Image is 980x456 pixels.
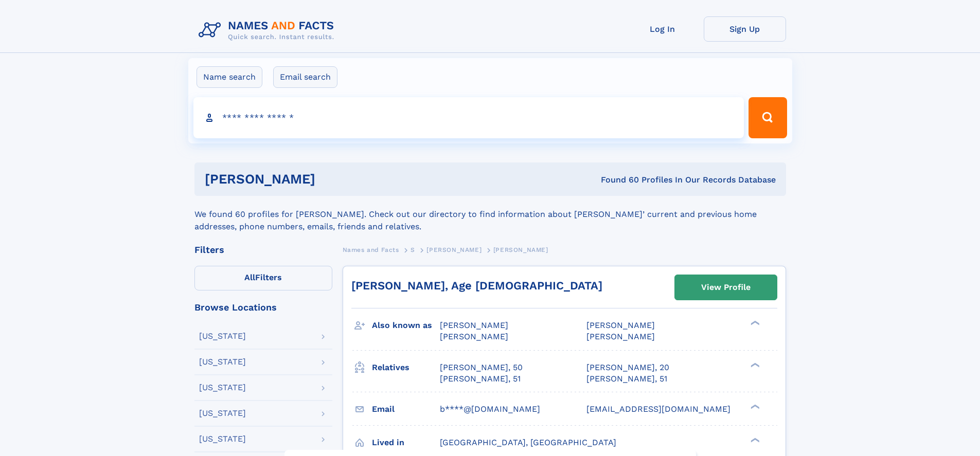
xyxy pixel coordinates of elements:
h1: [PERSON_NAME] [205,173,458,186]
span: [PERSON_NAME] [586,332,655,341]
div: Browse Locations [194,303,332,312]
div: [US_STATE] [199,358,246,366]
a: Sign Up [704,16,786,42]
span: [PERSON_NAME] [493,246,548,253]
img: Logo Names and Facts [194,16,343,44]
a: [PERSON_NAME], 20 [586,362,669,373]
label: Email search [273,66,337,88]
span: S [411,246,415,253]
span: [EMAIL_ADDRESS][DOMAIN_NAME] [586,404,730,414]
h3: Also known as [372,317,440,334]
span: [PERSON_NAME] [586,320,655,330]
div: [US_STATE] [199,409,246,417]
a: S [411,243,415,256]
a: Names and Facts [343,243,399,256]
h3: Email [372,400,440,418]
span: All [244,272,255,282]
div: ❯ [748,403,760,410]
div: ❯ [748,361,760,368]
span: [PERSON_NAME] [440,332,508,341]
a: Log In [621,16,704,42]
div: View Profile [701,276,751,299]
div: ❯ [748,436,760,443]
div: [US_STATE] [199,332,246,340]
div: Found 60 Profiles In Our Records Database [458,174,776,186]
span: [PERSON_NAME] [426,246,482,253]
a: [PERSON_NAME], 50 [440,362,523,373]
span: [GEOGRAPHIC_DATA], [GEOGRAPHIC_DATA] [440,437,616,447]
input: search input [193,97,744,138]
label: Filters [194,266,332,290]
div: ❯ [748,320,760,326]
a: View Profile [675,275,777,300]
label: Name search [197,66,262,88]
h3: Lived in [372,434,440,451]
h3: Relatives [372,359,440,376]
a: [PERSON_NAME], Age [DEMOGRAPHIC_DATA] [351,279,602,292]
button: Search Button [749,97,787,138]
a: [PERSON_NAME], 51 [586,373,667,385]
a: [PERSON_NAME], 51 [440,373,521,385]
a: [PERSON_NAME] [426,243,482,256]
span: [PERSON_NAME] [440,320,508,330]
div: [US_STATE] [199,384,246,392]
div: [US_STATE] [199,435,246,443]
div: We found 60 profiles for [PERSON_NAME]. Check out our directory to find information about [PERSON... [194,196,786,233]
div: Filters [194,245,332,254]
